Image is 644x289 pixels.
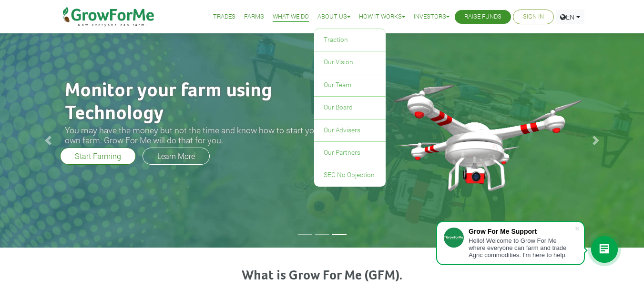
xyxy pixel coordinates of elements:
a: Trades [213,12,235,22]
a: Our Advisers [314,120,386,141]
a: Sign In [523,12,544,22]
a: Our Vision [314,51,386,73]
a: How it Works [359,12,405,22]
a: Learn More [143,148,210,165]
a: Traction [314,29,386,51]
a: Investors [414,12,450,22]
a: Start Farming [60,148,136,165]
a: SEC No Objection [314,164,386,186]
a: What We Do [273,12,309,22]
h3: You may have the money but not the time and know how to start your own farm. Grow For Me will do ... [65,125,337,145]
div: Hello! Welcome to Grow For Me where everyone can farm and trade Agric commodities. I'm here to help. [469,237,574,259]
a: Raise Funds [464,12,501,22]
a: Our Board [314,97,386,119]
a: About Us [317,12,350,22]
a: Our Partners [314,142,386,164]
img: growforme image [375,48,587,196]
a: Farms [244,12,264,22]
h2: Monitor your farm using Technology [65,80,337,125]
div: Grow For Me Support [469,228,574,235]
h3: What is Grow For Me (GFM). [66,268,578,284]
a: EN [556,10,584,24]
a: Our Team [314,74,386,96]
